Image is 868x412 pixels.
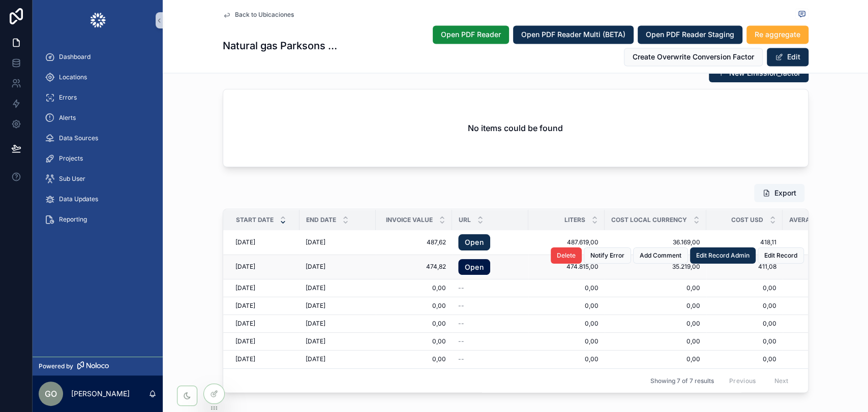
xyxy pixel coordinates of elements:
span: [DATE] [306,320,325,328]
a: 474,82 [382,263,446,271]
span: -- [458,337,464,345]
span: Open PDF Reader [441,29,501,40]
span: Open PDF Reader Staging [646,29,734,40]
span: Edit Record Admin [696,251,750,259]
a: 0,00 [534,320,598,328]
a: Open [458,259,522,275]
a: 0,00 [712,302,776,310]
a: 0,00 [534,355,598,363]
a: 0,00 [382,320,446,328]
a: -- [458,284,522,292]
span: [DATE] [235,320,255,328]
h2: No items could be found [468,122,563,134]
span: Errors [59,93,77,102]
a: 411,08 [712,263,776,271]
a: [DATE] [306,320,370,328]
span: [DATE] [235,284,255,292]
span: -- [458,320,464,328]
a: [DATE] [235,337,293,345]
span: Url [459,215,471,224]
span: -- [458,355,464,363]
span: Cost USD [731,215,763,224]
a: [DATE] [235,302,293,310]
button: New Emission_factor [709,64,809,82]
span: [DATE] [235,337,255,345]
a: Back to Ubicaciones [223,11,294,19]
button: Open PDF Reader Staging [638,25,742,44]
a: [DATE] [306,238,370,246]
span: Delete [557,251,576,259]
span: Re aggregate [755,29,800,40]
span: [DATE] [306,337,325,345]
span: [DATE] [235,263,255,271]
span: 0,00 [712,284,776,292]
a: 0,00 [611,284,700,292]
span: 0,00 [382,337,446,345]
a: Open [458,234,522,250]
span: 0,00 [382,284,446,292]
span: 0,00 [611,302,700,310]
a: Dashboard [39,48,157,66]
span: Add Comment [640,251,681,259]
a: [DATE] [306,263,370,271]
span: Start Date [236,215,274,224]
a: [DATE] [306,284,370,292]
a: Locations [39,68,157,86]
a: 487.619,00 [534,238,598,246]
button: Notify Error [584,247,631,263]
span: [DATE] [306,238,325,246]
a: [DATE] [306,355,370,363]
button: Edit Record [758,247,804,263]
span: Reporting [59,215,87,224]
span: Create Overwrite Conversion Factor [633,52,754,62]
a: 0,00 [382,302,446,310]
a: [DATE] [306,337,370,345]
p: [PERSON_NAME] [71,389,130,399]
span: Average Cost per liter [789,215,868,224]
a: Data Updates [39,190,157,208]
a: -- [458,337,522,345]
button: Edit Record Admin [690,247,756,263]
img: App logo [89,12,106,28]
a: Powered by [33,357,163,375]
span: Open PDF Reader Multi (BETA) [521,29,625,40]
button: Add Comment [633,247,688,263]
button: Open PDF Reader Multi (BETA) [513,25,634,44]
a: -- [458,355,522,363]
a: Open [458,234,490,250]
a: Reporting [39,210,157,229]
a: 0,00 [712,355,776,363]
a: 0,00 [712,337,776,345]
a: 0,00 [611,337,700,345]
a: 0,00 [611,355,700,363]
a: [DATE] [235,263,293,271]
a: 474.815,00 [534,263,598,271]
button: Delete [551,247,582,263]
span: [DATE] [235,302,255,310]
span: [DATE] [235,238,255,246]
span: Projects [59,154,83,163]
h1: Natural gas Parksons cafeteria [223,39,343,53]
span: 0,00 [534,337,598,345]
span: Edit Record [764,251,797,259]
a: 0,00 [382,355,446,363]
a: [DATE] [235,355,293,363]
span: Showing 7 of 7 results [650,376,714,385]
span: [DATE] [306,302,325,310]
a: Data Sources [39,129,157,147]
a: [DATE] [235,284,293,292]
a: 0,00 [611,320,700,328]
